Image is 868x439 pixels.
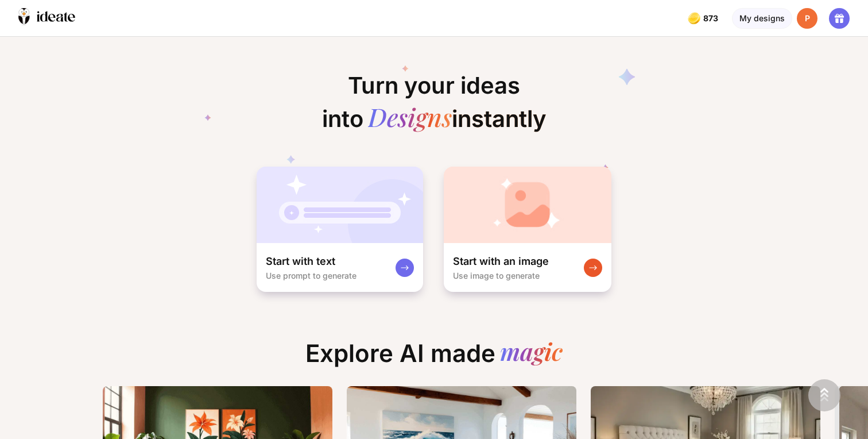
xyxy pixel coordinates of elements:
[703,14,720,23] span: 873
[257,167,423,243] img: startWithTextCardBg.jpg
[732,8,792,29] div: My designs
[266,271,356,280] div: Use prompt to generate
[444,167,611,243] img: startWithImageCardBg.jpg
[453,271,540,280] div: Use image to generate
[797,8,817,29] div: P
[296,339,572,377] div: Explore AI made
[453,255,549,268] div: Start with an image
[266,255,335,268] div: Start with text
[500,339,563,368] div: magic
